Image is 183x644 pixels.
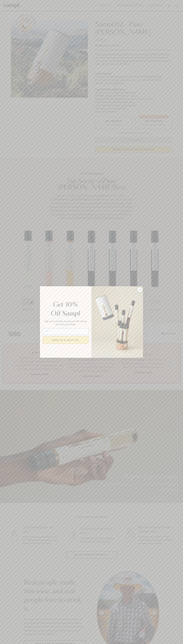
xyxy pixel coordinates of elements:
input: Email [43,328,89,335]
button: SIGN UP & SAVE 10% [43,336,89,344]
span: Sign up for priority access and 10% off any one-time purchases. [45,320,87,326]
button: Close dialog [137,287,142,292]
em: Get 10% Off Sampl [51,302,80,317]
img: 96933287-25a1-481a-a6d8-4dd623390dc6.png [91,286,143,358]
